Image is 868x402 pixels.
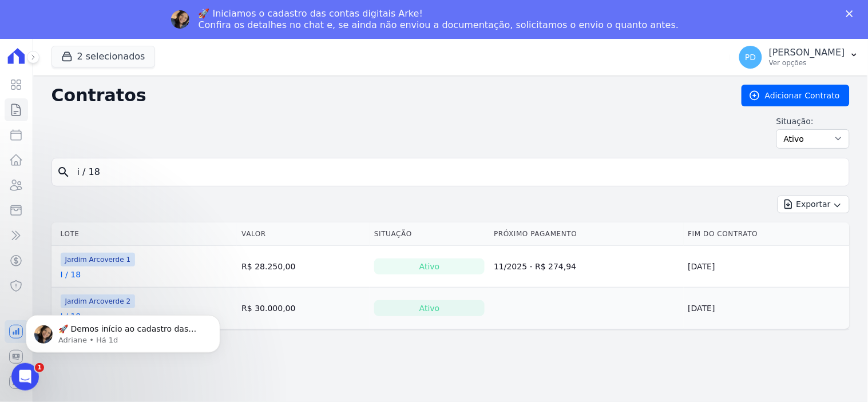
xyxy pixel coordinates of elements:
td: [DATE] [684,245,850,287]
a: I / 18 [61,269,81,280]
p: Message from Adriane, sent Há 1d [50,44,197,54]
th: Fim do Contrato [684,222,850,246]
p: Ver opções [769,58,845,67]
td: R$ 28.250,00 [237,245,370,287]
td: R$ 30.000,00 [237,287,370,329]
input: Buscar por nome do lote [70,161,845,184]
div: Ativo [374,258,485,274]
th: Lote [51,222,237,246]
th: Valor [237,222,370,246]
th: Próximo Pagamento [489,222,683,246]
label: Situação: [776,116,850,127]
div: Fechar [846,10,858,17]
img: Profile image for Adriane [171,10,189,29]
button: Exportar [778,196,850,213]
span: Jardim Arcoverde 1 [61,253,136,266]
h2: Contratos [51,85,723,106]
td: [DATE] [684,287,850,329]
a: Adicionar Contrato [742,85,850,106]
iframe: Intercom notifications mensagem [9,291,237,371]
iframe: Intercom live chat [11,363,39,391]
span: 🚀 Demos início ao cadastro das Contas Digitais Arke! Iniciamos a abertura para clientes do modelo... [50,33,195,270]
i: search [57,165,70,179]
div: 🚀 Iniciamos o cadastro das contas digitais Arke! Confira os detalhes no chat e, se ainda não envi... [199,8,679,31]
p: [PERSON_NAME] [769,47,845,58]
button: 2 selecionados [51,46,155,67]
span: 1 [35,363,44,372]
th: Situação [370,222,489,246]
button: PD [PERSON_NAME] Ver opções [730,41,868,73]
a: 11/2025 - R$ 274,94 [494,262,576,271]
span: PD [745,53,756,61]
div: Ativo [374,300,485,316]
